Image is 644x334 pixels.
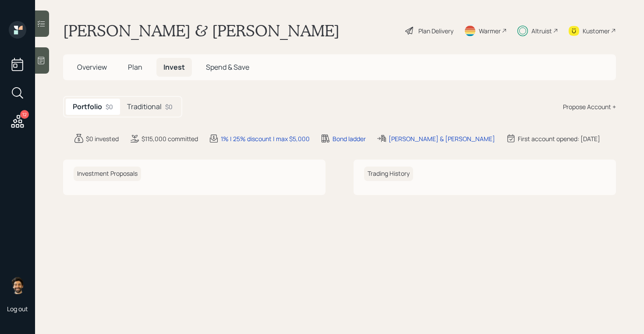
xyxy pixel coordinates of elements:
div: $0 [165,102,173,111]
span: Spend & Save [206,62,249,72]
h6: Trading History [364,167,413,181]
div: Plan Delivery [418,26,453,36]
h1: [PERSON_NAME] & [PERSON_NAME] [63,21,340,40]
h5: Portfolio [73,103,102,111]
div: Kustomer [583,26,610,36]
div: [PERSON_NAME] & [PERSON_NAME] [389,134,495,143]
h6: Investment Proposals [74,167,141,181]
span: Invest [163,62,185,72]
h5: Traditional [127,103,162,111]
span: Plan [128,62,142,72]
div: $0 [106,102,113,111]
div: Bond ladder [333,134,366,143]
div: Log out [7,305,28,313]
div: Altruist [531,26,552,36]
div: First account opened: [DATE] [518,134,600,143]
img: eric-schwartz-headshot.png [9,277,26,294]
div: $0 invested [86,134,119,143]
div: 12 [20,110,29,119]
span: Overview [77,62,107,72]
div: 1% | 25% discount | max $5,000 [221,134,310,143]
div: Warmer [479,26,501,36]
div: Propose Account + [563,102,616,111]
div: $115,000 committed [142,134,198,143]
